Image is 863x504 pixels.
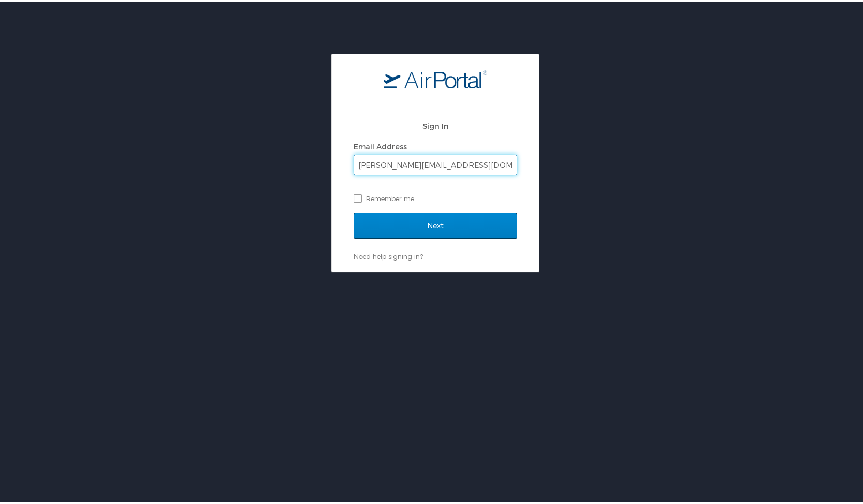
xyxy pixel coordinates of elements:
h2: Sign In [354,118,517,130]
a: Need help signing in? [354,250,423,258]
img: logo [384,68,487,86]
label: Email Address [354,140,407,149]
input: Next [354,211,517,237]
label: Remember me [354,189,517,204]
